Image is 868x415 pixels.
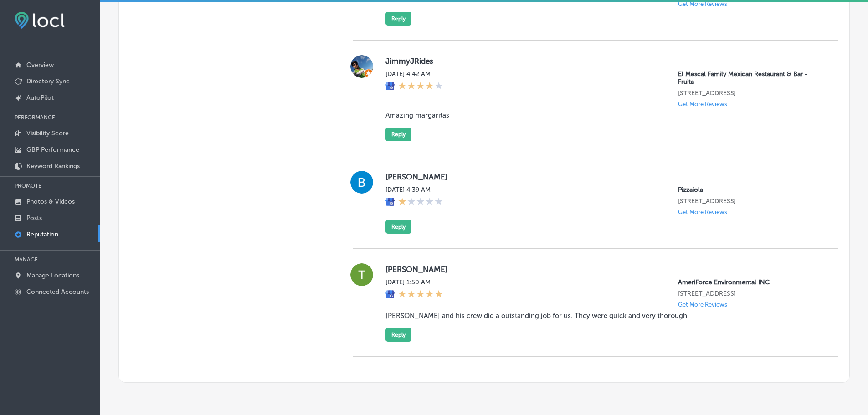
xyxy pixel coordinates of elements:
label: [DATE] 4:42 AM [385,70,443,78]
button: Reply [385,128,411,141]
p: 3191 Long Beach Rd [678,197,824,205]
label: [PERSON_NAME] [385,172,824,181]
p: Get More Reviews [678,101,727,108]
p: Get More Reviews [678,209,727,215]
p: Overview [26,61,54,69]
blockquote: Amazing margaritas [385,111,824,119]
label: [DATE] 4:39 AM [385,186,443,194]
div: 5 Stars [398,290,443,300]
p: Visibility Score [26,129,69,137]
p: Connected Accounts [26,288,89,296]
p: Keyword Rankings [26,162,80,170]
p: Get More Reviews [678,301,727,308]
label: [DATE] 1:50 AM [385,278,443,286]
p: AutoPilot [26,94,54,102]
p: Photos & Videos [26,198,75,205]
button: Reply [385,12,411,26]
p: 11455 W Interstate 70 Frontage Rd N [678,290,824,297]
img: fda3e92497d09a02dc62c9cd864e3231.png [15,12,65,29]
p: 439 US-6 [678,89,824,97]
p: GBP Performance [26,146,79,154]
p: AmeriForce Environmental INC [678,278,824,286]
div: 4 Stars [398,82,443,92]
div: 1 Star [398,197,443,207]
p: Manage Locations [26,272,79,279]
button: Reply [385,220,411,234]
p: Pizzaiola [678,186,824,194]
p: Get More Reviews [678,0,727,7]
p: Directory Sync [26,77,70,85]
blockquote: [PERSON_NAME] and his crew did a outstanding job for us. They were quick and very thorough. [385,312,824,320]
label: [PERSON_NAME] [385,265,824,274]
p: Reputation [26,231,58,238]
button: Reply [385,328,411,342]
p: El Mescal Family Mexican Restaurant & Bar - Fruita [678,70,824,86]
p: Posts [26,214,42,222]
label: JimmyJRides [385,56,824,66]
